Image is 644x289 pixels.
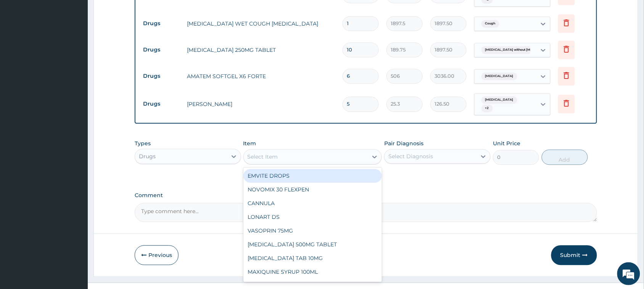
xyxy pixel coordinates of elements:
span: [MEDICAL_DATA] [481,72,517,80]
span: We're online! [44,96,105,173]
label: Unit Price [493,140,520,147]
td: [PERSON_NAME] [183,96,339,112]
label: Item [243,140,256,147]
img: d_794563401_company_1708531726252_794563401 [14,38,31,57]
div: Minimize live chat window [125,4,143,22]
td: Drugs [139,69,183,83]
label: Types [135,140,151,147]
button: Submit [551,245,597,265]
label: Comment [135,192,597,199]
td: AMATEM SOFTGEL X6 FORTE [183,69,339,84]
textarea: Type your message and hit 'Enter' [4,208,145,235]
div: MAXIQUINE SYRUP 100ML [243,265,382,279]
div: Chat with us now [40,43,128,53]
div: CANNULA [243,196,382,210]
div: EMVITE DROPS [243,169,382,183]
div: Drugs [139,153,156,160]
div: VASOPRIN 75MG [243,224,382,238]
td: Drugs [139,16,183,31]
div: [MEDICAL_DATA] TAB 10MG [243,251,382,265]
div: [MEDICAL_DATA] 500MG TABLET [243,238,382,251]
span: + 2 [481,104,493,112]
div: Select Diagnosis [388,153,433,160]
span: [MEDICAL_DATA] without [MEDICAL_DATA] [481,46,559,54]
button: Previous [135,245,179,265]
span: Cough [481,20,499,27]
td: Drugs [139,43,183,57]
td: [MEDICAL_DATA] 250MG TABLET [183,42,339,58]
td: Drugs [139,97,183,111]
label: Pair Diagnosis [384,140,423,147]
div: Select Item [248,153,278,161]
span: [MEDICAL_DATA] [481,96,517,104]
div: NOVOMIX 30 FLEXPEN [243,183,382,196]
td: [MEDICAL_DATA] WET COUGH [MEDICAL_DATA] [183,16,339,31]
div: LONART DS [243,210,382,224]
button: Add [542,149,588,165]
